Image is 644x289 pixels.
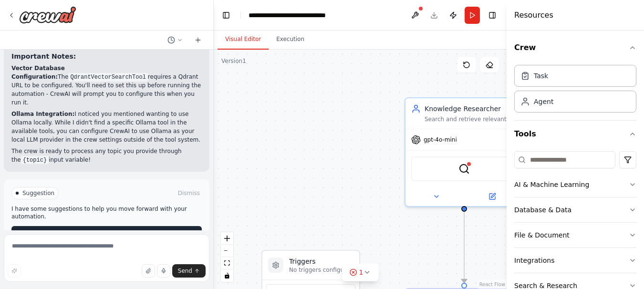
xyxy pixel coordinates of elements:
button: AI & Machine Learning [514,172,636,197]
button: zoom in [221,232,233,245]
p: No triggers configured [289,266,353,274]
strong: Ollama Integration: [11,111,74,117]
img: Logo [19,6,76,23]
button: Dismiss [176,188,202,198]
button: fit view [221,257,233,269]
button: Improve this prompt [8,264,21,278]
span: gpt-4o-mini [424,136,457,144]
button: Open in side panel [465,191,519,202]
nav: breadcrumb [249,10,355,20]
span: 1 [359,268,364,277]
span: Suggestion [22,189,54,197]
div: Database & Data [514,205,571,215]
h4: Resources [514,10,553,21]
div: Agent [534,97,553,106]
div: Crew [514,61,636,120]
button: Tools [514,121,636,147]
button: Click to speak your automation idea [157,264,170,278]
button: 1 [342,264,379,281]
h3: Triggers [289,257,353,266]
button: toggle interactivity [221,269,233,282]
p: I noticed you mentioned wanting to use Ollama locally. While I didn't find a specific Ollama tool... [11,110,202,144]
span: Send [178,267,192,275]
g: Edge from 8a7f4286-4dcd-428e-9b94-d8b9b4086540 to 0531b8f5-5999-4af7-9a93-b04713da7566 [459,212,469,283]
div: File & Document [514,230,570,240]
button: Database & Data [514,197,636,222]
strong: Important Notes: [11,52,76,60]
div: Knowledge ResearcherSearch and retrieve relevant information from the vector database about {topi... [405,97,524,207]
button: zoom out [221,245,233,257]
button: Upload files [142,264,155,278]
code: {topic} [21,156,49,165]
p: The requires a Qdrant URL to be configured. You'll need to set this up before running the automat... [11,64,202,107]
img: QdrantVectorSearchTool [458,163,470,175]
button: Switch to previous chat [164,34,187,46]
code: QdrantVectorSearchTool [68,73,147,82]
div: AI & Machine Learning [514,180,589,189]
button: Integrations [514,248,636,273]
strong: Vector Database Configuration: [11,65,65,80]
button: Hide left sidebar [219,9,233,22]
p: I have some suggestions to help you move forward with your automation. [11,205,202,220]
button: Crew [514,34,636,61]
div: Search and retrieve relevant information from the vector database about {topic} to provide compre... [425,115,517,123]
button: Hide right sidebar [486,9,499,22]
button: File & Document [514,223,636,248]
p: The crew is ready to process any topic you provide through the input variable! [11,147,202,164]
div: Task [534,71,548,81]
button: Send [172,264,206,278]
button: Run Automation [11,226,202,241]
div: Integrations [514,256,554,265]
a: React Flow attribution [479,282,505,287]
div: React Flow controls [221,232,233,282]
span: Run Automation [88,230,134,237]
button: Execution [269,30,312,50]
div: Version 1 [221,57,246,65]
button: Visual Editor [218,30,269,50]
div: Knowledge Researcher [425,104,517,114]
button: Start a new chat [190,34,206,46]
